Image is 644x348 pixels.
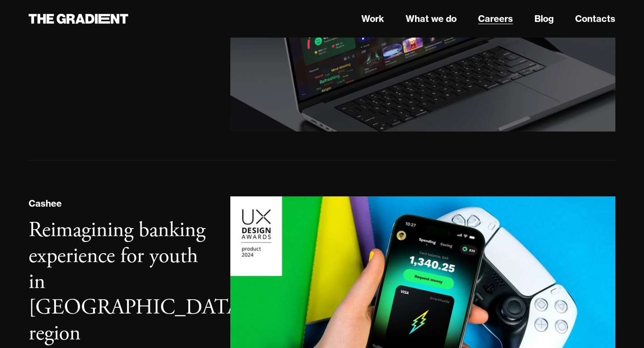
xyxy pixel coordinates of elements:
[478,12,513,25] a: Careers
[575,12,615,25] a: Contacts
[29,216,247,347] h3: Reimagining banking experience for youth in [GEOGRAPHIC_DATA] region
[406,12,457,25] a: What we do
[29,197,62,210] div: Cashee
[361,12,384,25] a: Work
[534,12,554,25] a: Blog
